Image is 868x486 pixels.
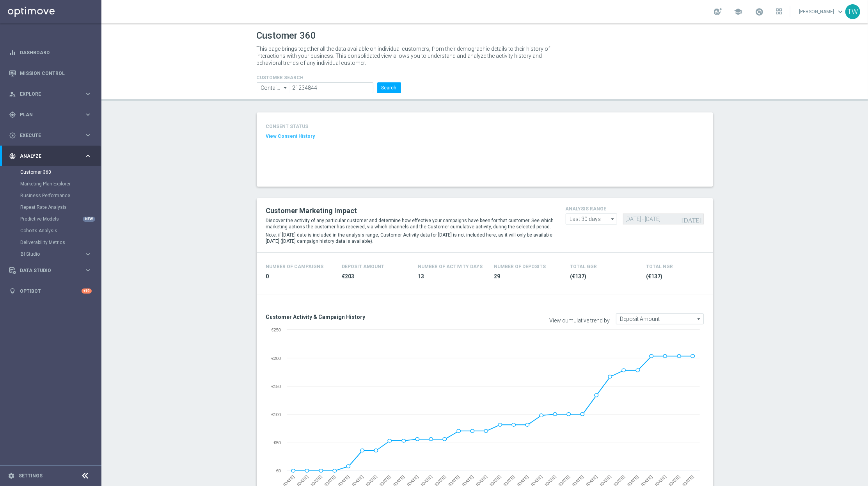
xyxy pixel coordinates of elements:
[9,111,84,118] div: Plan
[566,206,704,212] h4: analysis range
[9,153,84,160] div: Analyze
[20,201,101,213] div: Repeat Rate Analysis
[20,237,101,248] div: Deliverability Metrics
[570,273,637,280] span: (€137)
[418,264,483,269] h4: Number of Activity Days
[21,252,76,256] span: BI Studio
[494,273,561,280] span: 29
[20,112,84,117] span: Plan
[9,288,16,295] i: lightbulb
[9,267,92,274] button: Data Studio keyboard_arrow_right
[9,153,16,160] i: track_changes
[20,239,81,246] a: Deliverability Metrics
[9,63,92,84] div: Mission Control
[20,154,84,158] span: Analyze
[20,268,84,273] span: Data Studio
[290,82,373,93] input: Enter CID, Email, name or phone
[20,204,81,210] a: Repeat Rate Analysis
[266,206,554,215] h2: Customer Marketing Impact
[9,91,84,98] div: Explore
[271,356,280,361] text: €200
[8,472,15,479] i: settings
[266,133,315,140] button: View Consent History
[9,267,84,274] div: Data Studio
[266,124,357,129] h4: CONSENT STATUS
[82,288,92,294] div: +10
[271,384,280,389] text: €150
[9,70,92,77] button: Mission Control
[342,273,409,280] span: €203
[83,217,95,222] div: NEW
[9,132,16,139] i: play_circle_outline
[257,75,401,80] h4: CUSTOMER SEARCH
[20,63,92,84] a: Mission Control
[257,82,290,93] input: Contains
[570,264,597,269] h4: Total GGR
[9,111,16,118] i: gps_fixed
[20,133,84,138] span: Execute
[276,468,280,473] text: €0
[84,111,92,118] i: keyboard_arrow_right
[377,82,401,93] button: Search
[646,264,673,269] h4: Total NGR
[9,91,16,98] i: person_search
[20,225,101,237] div: Cohorts Analysis
[836,7,845,16] span: keyboard_arrow_down
[494,264,546,269] h4: Number of Deposits
[845,4,860,19] div: TW
[9,288,92,294] button: lightbulb Optibot +10
[342,264,385,269] h4: Deposit Amount
[20,169,81,175] a: Customer 360
[418,273,485,280] span: 13
[84,132,92,139] i: keyboard_arrow_right
[266,232,554,244] p: Note: if [DATE] date is included in the analysis range, Customer Activity data for [DATE] is not ...
[282,83,289,93] i: arrow_drop_down
[20,228,81,234] a: Cohorts Analysis
[271,328,280,332] text: €250
[798,6,845,18] a: [PERSON_NAME]keyboard_arrow_down
[84,90,92,98] i: keyboard_arrow_right
[20,178,101,190] div: Marketing Plan Explorer
[609,214,617,224] i: arrow_drop_down
[84,251,92,258] i: keyboard_arrow_right
[734,7,742,16] span: school
[20,281,82,301] a: Optibot
[273,440,280,445] text: €50
[19,474,43,478] a: Settings
[9,132,92,139] button: play_circle_outline Execute keyboard_arrow_right
[550,317,610,324] label: View cumulative trend by
[20,42,92,63] a: Dashboard
[20,251,92,257] button: BI Studio keyboard_arrow_right
[257,45,557,66] p: This page brings together all the data available on individual customers, from their demographic ...
[9,112,92,118] button: gps_fixed Plan keyboard_arrow_right
[20,248,101,260] div: BI Studio
[20,192,81,199] a: Business Performance
[9,153,92,159] button: track_changes Analyze keyboard_arrow_right
[20,213,101,225] div: Predictive Models
[646,273,713,280] span: (€137)
[696,314,703,324] i: arrow_drop_down
[20,92,84,96] span: Explore
[9,91,92,97] button: person_search Explore keyboard_arrow_right
[266,217,554,230] p: Discover the activity of any particular customer and determine how effective your campaigns have ...
[21,252,84,256] div: BI Studio
[9,49,16,56] i: equalizer
[566,214,618,224] input: analysis range
[266,313,479,320] h3: Customer Activity & Campaign History
[257,30,713,41] h1: Customer 360
[84,152,92,160] i: keyboard_arrow_right
[20,181,81,187] a: Marketing Plan Explorer
[9,50,92,56] button: equalizer Dashboard
[84,267,92,274] i: keyboard_arrow_right
[20,190,101,201] div: Business Performance
[271,412,280,417] text: €100
[9,281,92,301] div: Optibot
